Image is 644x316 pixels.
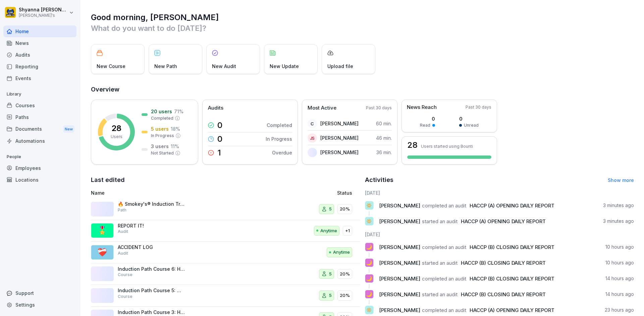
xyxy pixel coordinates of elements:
p: [PERSON_NAME]'s [19,13,68,18]
a: 🎖️REPORT IT!AuditAnytime+1 [91,220,360,242]
p: New Path [154,63,177,70]
p: New Course [97,63,125,70]
p: [PERSON_NAME] [320,134,359,141]
span: HACCP (B) CLOSING DAILY REPORT [461,291,546,298]
p: 🔅 [366,201,372,210]
p: [PERSON_NAME] [320,149,359,156]
p: 20% [340,206,350,212]
h3: 28 [407,141,418,149]
p: 36 min. [376,149,392,156]
a: ❤️‍🩹ACCIDENT LOGAuditAnytime [91,242,360,263]
div: New [63,125,74,133]
h1: Good morning, [PERSON_NAME] [91,12,634,23]
p: 🔅 [366,305,372,315]
p: Overdue [272,149,292,156]
span: started an audit [422,260,458,266]
a: Locations [3,174,76,186]
p: Read [420,122,430,128]
p: 🌙 [366,290,372,299]
h6: [DATE] [365,189,634,196]
p: 🔅 [366,216,372,226]
p: Completed [151,115,173,121]
p: 0 [217,135,222,143]
p: Path [118,207,126,213]
p: 46 min. [376,134,392,141]
a: Induction Path Course 6: HR & Employment BasicsCourse520% [91,263,360,285]
p: 5 [329,206,332,212]
span: HACCP (B) CLOSING DAILY REPORT [461,260,546,266]
p: 20 users [151,108,172,115]
div: Automations [3,135,76,147]
p: Upload file [327,63,353,70]
p: 10 hours ago [605,244,634,250]
p: 🔥 Smokey's® Induction Training [118,201,185,207]
span: [PERSON_NAME] [379,291,420,298]
p: Induction Path Course 3: Health & Safety [118,309,185,315]
p: Audit [118,250,128,256]
span: [PERSON_NAME] [379,307,420,313]
p: +1 [345,228,350,234]
a: Employees [3,162,76,174]
a: Events [3,72,76,84]
a: Settings [3,299,76,311]
p: Past 30 days [366,105,392,111]
span: started an audit [422,218,458,225]
p: 20% [340,292,350,299]
p: 14 hours ago [605,275,634,282]
span: started an audit [422,291,458,298]
span: [PERSON_NAME] [379,260,420,266]
p: 0 [459,115,479,122]
p: REPORT IT! [118,223,185,229]
span: completed an audit [422,307,466,313]
h2: Overview [91,85,634,94]
p: Audits [208,104,223,112]
p: 0 [217,121,222,129]
p: 10 hours ago [605,259,634,266]
p: 23 hours ago [605,307,634,313]
a: DocumentsNew [3,123,76,135]
span: HACCP (B) CLOSING DAILY REPORT [470,244,554,250]
p: Users started using Bounti [421,144,473,149]
p: 5 [329,292,332,299]
h2: Activities [365,175,393,185]
div: Support [3,287,76,299]
p: 🌙 [366,242,372,252]
div: JS [308,133,317,143]
a: Audits [3,49,76,61]
p: Unread [464,122,479,128]
p: ACCIDENT LOG [118,244,185,250]
a: Courses [3,100,76,111]
p: 28 [111,124,121,132]
p: Course [118,294,132,300]
a: 🔥 Smokey's® Induction TrainingPath520% [91,198,360,220]
p: 0 [420,115,435,122]
p: What do you want to do [DATE]? [91,23,634,34]
span: HACCP (A) OPENING DAILY REPORT [461,218,546,225]
p: News Reach [407,104,437,111]
p: People [3,151,76,162]
a: Induction Path Course 5: Workplace ConductCourse520% [91,285,360,307]
span: [PERSON_NAME] [379,202,420,209]
a: Show more [608,177,634,183]
span: [PERSON_NAME] [379,244,420,250]
h2: Last edited [91,175,360,185]
p: In Progress [266,135,292,142]
p: 18 % [171,125,180,132]
p: Users [111,134,122,140]
p: Induction Path Course 6: HR & Employment Basics [118,266,185,272]
span: HACCP (A) OPENING DAILY REPORT [470,202,554,209]
a: News [3,37,76,49]
p: Induction Path Course 5: Workplace Conduct [118,288,185,294]
span: completed an audit [422,244,466,250]
p: Course [118,272,132,278]
p: ❤️‍🩹 [97,246,107,258]
div: Home [3,25,76,37]
p: 14 hours ago [605,291,634,298]
p: Anytime [320,228,337,234]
